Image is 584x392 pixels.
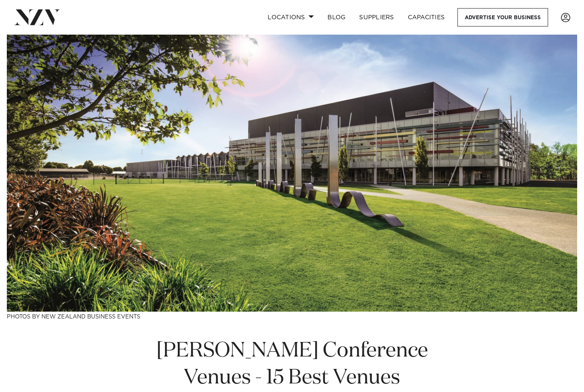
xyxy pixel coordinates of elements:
[401,8,452,27] a: Capacities
[146,338,438,392] h1: [PERSON_NAME] Conference Venues - 15 Best Venues
[261,8,321,27] a: Locations
[321,8,352,27] a: BLOG
[7,312,577,321] h3: Photos by New Zealand Business Events
[457,8,548,27] a: Advertise your business
[7,35,577,312] img: Hamilton Conference Venues - 15 Best Venues
[352,8,401,27] a: SUPPLIERS
[14,9,60,25] img: nzv-logo.png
